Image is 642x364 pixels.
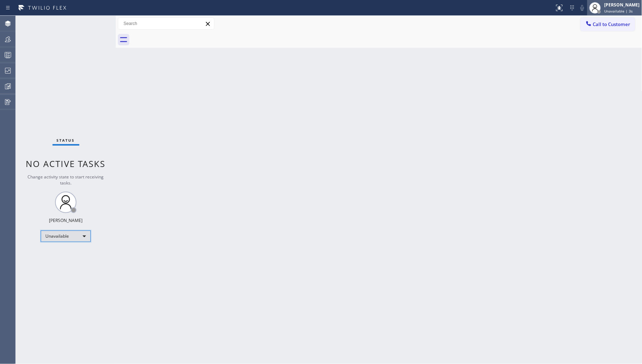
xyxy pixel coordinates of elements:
[57,138,75,143] span: Status
[604,2,640,8] div: [PERSON_NAME]
[581,17,635,31] button: Call to Customer
[26,158,106,170] span: No active tasks
[593,21,631,27] span: Call to Customer
[577,3,587,13] button: Mute
[41,231,91,242] div: Unavailable
[118,18,214,29] input: Search
[604,9,633,14] span: Unavailable | 3s
[49,217,83,223] div: [PERSON_NAME]
[28,174,104,186] span: Change activity state to start receiving tasks.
